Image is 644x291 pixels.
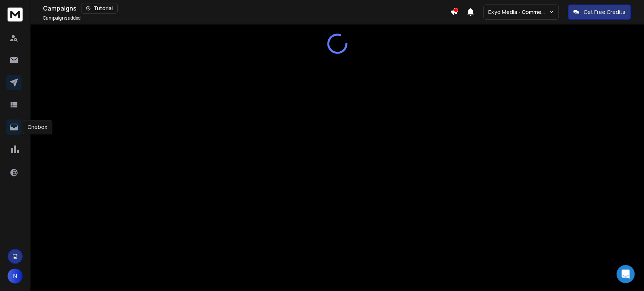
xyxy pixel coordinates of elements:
[8,268,23,283] button: N
[81,3,118,14] button: Tutorial
[488,8,549,16] p: Exyd Media - Commercial Cleaning
[43,15,81,21] p: Campaigns added
[616,265,635,283] div: Open Intercom Messenger
[584,8,626,16] p: Get Free Credits
[568,5,631,20] button: Get Free Credits
[43,3,450,14] div: Campaigns
[23,120,52,134] div: Onebox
